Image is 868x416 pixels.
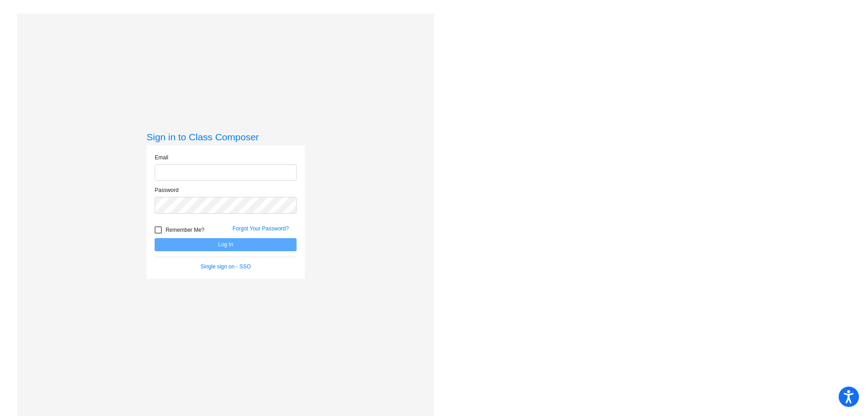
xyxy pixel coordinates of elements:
[155,153,168,162] label: Email
[155,186,179,194] label: Password
[146,131,305,143] h3: Sign in to Class Composer
[165,225,204,235] span: Remember Me?
[155,238,297,251] button: Log In
[232,225,289,232] a: Forgot Your Password?
[201,263,251,270] a: Single sign on - SSO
